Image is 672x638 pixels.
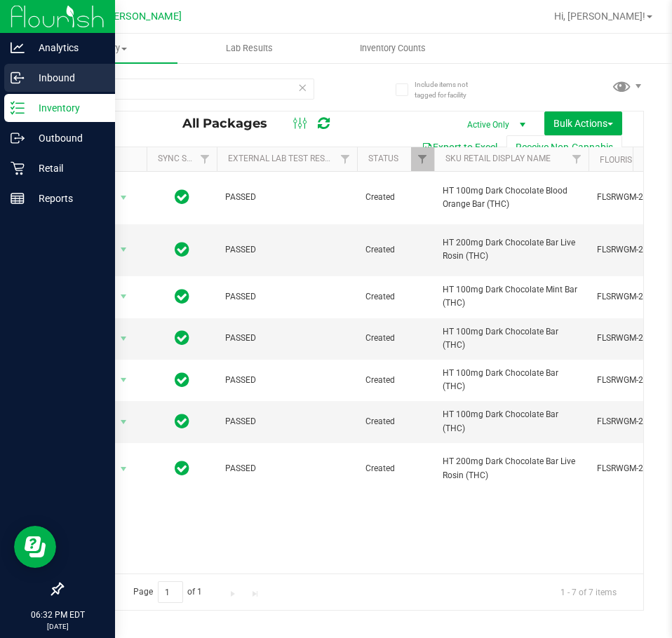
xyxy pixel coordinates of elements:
span: select [115,240,133,259]
p: Inventory [25,100,109,116]
button: Export to Excel [412,135,506,159]
span: Created [365,462,426,475]
span: PASSED [225,374,349,387]
span: HT 100mg Dark Chocolate Bar (THC) [443,325,580,352]
a: Filter [411,147,434,171]
input: Search Package ID, Item Name, SKU, Lot or Part Number... [62,79,314,100]
span: All Packages [182,116,281,131]
a: Inventory Counts [321,34,465,63]
span: PASSED [225,191,349,204]
span: Lab Results [207,42,292,55]
inline-svg: Inbound [11,71,25,85]
span: Created [365,415,426,428]
inline-svg: Outbound [11,131,25,145]
span: Created [365,191,426,204]
p: Inbound [25,69,109,86]
button: Bulk Actions [544,111,622,135]
a: Lab Results [177,34,321,63]
span: Hi, [PERSON_NAME]! [554,11,645,22]
p: Retail [25,160,109,177]
p: Analytics [25,39,109,56]
a: Filter [194,147,217,171]
span: HT 100mg Dark Chocolate Mint Bar (THC) [443,283,580,310]
span: PASSED [225,415,349,428]
p: 06:32 PM EDT [6,609,109,621]
inline-svg: Inventory [11,101,25,115]
span: In Sync [175,240,189,259]
span: PASSED [225,290,349,304]
span: Clear [297,79,307,97]
span: HT 100mg Dark Chocolate Blood Orange Bar (THC) [443,184,580,211]
a: Sync Status [158,154,212,163]
span: In Sync [175,187,189,207]
span: HT 100mg Dark Chocolate Bar (THC) [443,367,580,393]
span: In Sync [175,459,189,478]
span: HT 200mg Dark Chocolate Bar Live Rosin (THC) [443,455,580,482]
inline-svg: Retail [11,161,25,175]
inline-svg: Reports [11,191,25,205]
span: Include items not tagged for facility [415,79,485,100]
span: In Sync [175,370,189,390]
span: HT 200mg Dark Chocolate Bar Live Rosin (THC) [443,236,580,263]
span: Inventory Counts [341,42,445,55]
span: Page of 1 [121,581,214,603]
span: In Sync [175,287,189,306]
span: Created [365,332,426,345]
span: In Sync [175,412,189,431]
span: select [115,370,133,390]
a: Status [368,154,398,163]
span: [PERSON_NAME] [105,11,182,22]
span: PASSED [225,332,349,345]
span: HT 100mg Dark Chocolate Bar (THC) [443,408,580,435]
span: select [115,412,133,432]
span: select [115,287,133,306]
span: Created [365,290,426,304]
p: Outbound [25,130,109,147]
span: select [115,329,133,348]
span: 1 - 7 of 7 items [549,581,628,602]
a: External Lab Test Result [228,154,338,163]
span: select [115,459,133,479]
a: Filter [334,147,357,171]
a: SKU Retail Display Name [445,154,551,163]
span: Bulk Actions [553,118,613,129]
span: Created [365,243,426,257]
a: Filter [565,147,589,171]
span: select [115,188,133,208]
iframe: Resource center [14,526,56,568]
input: 1 [158,581,183,603]
button: Receive Non-Cannabis [506,135,622,159]
p: Reports [25,190,109,207]
inline-svg: Analytics [11,41,25,55]
span: Created [365,374,426,387]
span: PASSED [225,243,349,257]
p: [DATE] [6,621,109,632]
span: PASSED [225,462,349,475]
span: In Sync [175,328,189,348]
